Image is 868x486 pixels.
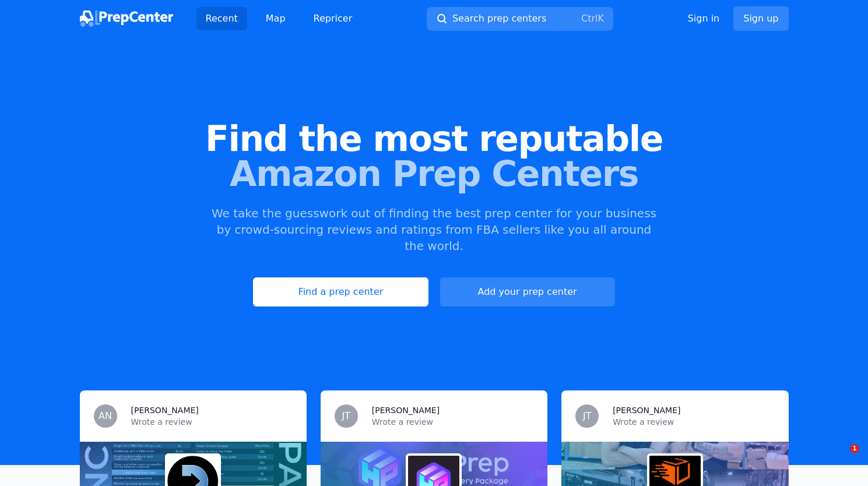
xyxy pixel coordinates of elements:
a: Recent [196,7,247,30]
span: Search prep centers [452,12,546,26]
p: Wrote a review [131,416,293,428]
h3: [PERSON_NAME] [131,404,199,416]
img: PrepCenter [80,10,173,27]
span: JT [583,411,592,421]
span: 1 [850,444,859,453]
a: Add your prep center [440,277,615,307]
kbd: K [598,13,604,24]
span: JT [342,411,351,421]
button: Search prep centersCtrlK [427,7,613,31]
p: Wrote a review [613,416,774,428]
iframe: Intercom live chat [826,444,854,472]
p: We take the guesswork out of finding the best prep center for your business by crowd-sourcing rev... [210,205,658,254]
span: AN [99,411,112,421]
a: Map [256,7,295,30]
span: Amazon Prep Centers [19,156,849,191]
h3: [PERSON_NAME] [613,404,680,416]
span: Find the most reputable [19,121,849,156]
a: Sign in [688,12,720,26]
h3: [PERSON_NAME] [372,404,440,416]
a: Sign up [733,6,788,31]
kbd: Ctrl [581,13,598,24]
a: Find a prep center [253,277,428,307]
a: Repricer [304,7,362,30]
p: Wrote a review [372,416,533,428]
